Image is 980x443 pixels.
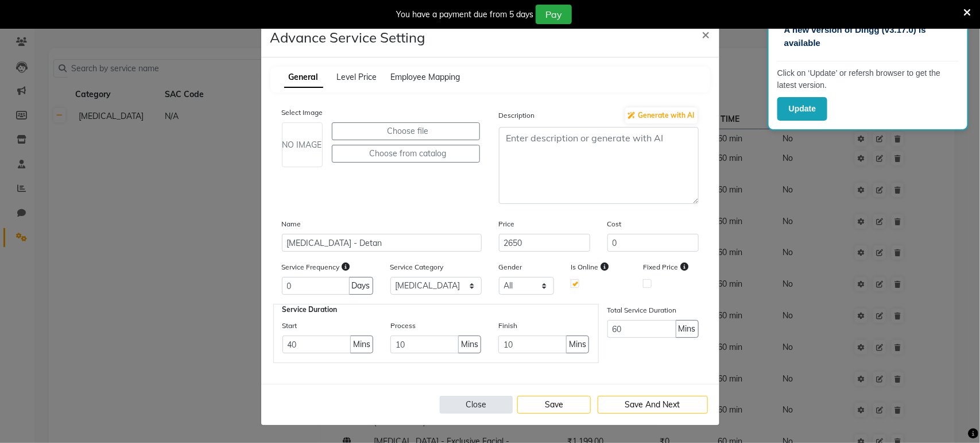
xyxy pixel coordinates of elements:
[499,262,522,272] label: Gender
[282,262,340,272] label: Service Frequency
[607,219,622,229] label: Cost
[517,396,591,414] button: Save
[461,338,478,350] span: Mins
[396,9,533,21] div: You have a payment due from 5 days
[353,338,370,350] span: Mins
[282,219,301,229] label: Name
[628,111,695,120] span: Generate with AI
[679,323,696,335] span: Mins
[693,18,719,50] button: Close
[282,107,323,118] label: Select Image
[332,145,480,163] button: Choose from catalog
[644,262,679,272] label: Fixed Price
[282,321,297,331] label: Start
[499,110,535,121] label: Description
[784,24,952,49] p: A new version of Dingg (v3.17.0) is available
[536,5,572,24] button: Pay
[390,262,444,272] label: Service Category
[702,25,710,43] span: ×
[332,122,480,140] label: Choose file
[607,305,677,315] label: Total Service Duration
[498,321,517,331] label: Finish
[440,396,513,414] button: Close
[598,396,708,414] button: Save And Next
[284,67,323,88] span: General
[777,97,827,121] button: Update
[499,219,515,229] label: Price
[625,107,698,124] button: Generate with AI
[391,72,460,82] span: Employee Mapping
[777,67,959,91] p: Click on ‘Update’ or refersh browser to get the latest version.
[390,321,416,331] label: Process
[270,27,426,48] h4: Advance Service Setting
[569,338,586,350] span: Mins
[352,280,370,292] span: Days
[337,72,377,82] span: Level Price
[571,262,599,272] label: Is Online
[282,139,322,151] span: NO IMAGE
[282,305,338,315] legend: Service Duration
